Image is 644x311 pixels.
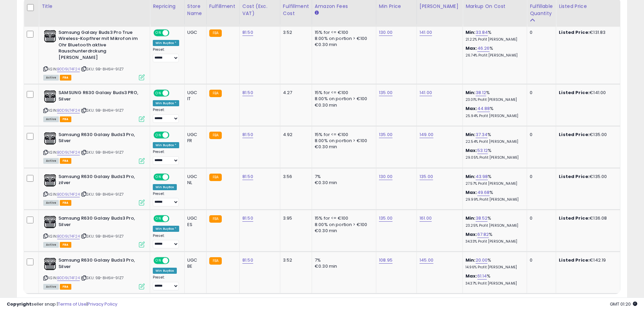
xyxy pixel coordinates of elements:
div: €141.00 [559,90,615,96]
div: €131.83 [559,29,615,36]
div: UGC IT [187,90,201,102]
a: Terms of Use [58,301,87,307]
div: % [466,190,522,202]
div: 0 [530,215,551,221]
div: ASIN: [43,132,145,163]
div: ASIN: [43,90,145,121]
div: Store Name [187,3,204,17]
img: 51tQCG-giFL._SL40_.jpg [43,174,57,187]
div: Win BuyBox [153,268,177,274]
p: 29.05% Profit [PERSON_NAME] [466,155,522,160]
div: Amazon Fees [315,3,373,10]
b: Max: [466,45,477,51]
div: 15% for <= €100 [315,90,371,96]
span: OFF [168,174,179,180]
a: 161.00 [420,215,432,222]
a: 49.68 [477,189,490,196]
p: 23.25% Profit [PERSON_NAME] [466,223,522,228]
b: Samsung Galaxy Buds3 Pro True Wireless-Kopfhrer mit Mikrofon im Ohr Bluetooth aktive Rauschunterd... [58,29,141,63]
div: Win BuyBox * [153,226,179,232]
b: Listed Price: [559,29,590,36]
div: Win BuyBox * [153,100,179,106]
div: Preset: [153,150,179,165]
div: % [466,106,522,118]
div: €0.30 min [315,263,371,269]
a: 141.00 [420,89,432,96]
div: 8.00% on portion > €100 [315,36,371,42]
div: 7% [315,257,371,263]
a: 108.95 [379,257,392,264]
p: 26.74% Profit [PERSON_NAME] [466,53,522,58]
b: Min: [466,173,476,180]
div: 3.95 [283,215,307,221]
b: Listed Price: [559,173,590,180]
a: 44.88 [477,105,490,112]
a: 20.00 [476,257,488,264]
span: ON [154,174,163,180]
b: Max: [466,231,477,238]
b: Listed Price: [559,131,590,138]
p: 14.96% Profit [PERSON_NAME] [466,265,522,270]
div: % [466,215,522,228]
span: All listings currently available for purchase on Amazon [43,200,59,206]
div: 3.52 [283,257,307,263]
div: UGC ES [187,215,201,227]
div: ASIN: [43,174,145,205]
b: Listed Price: [559,215,590,221]
div: €135.00 [559,174,615,180]
small: FBA [209,132,222,139]
div: 0 [530,132,551,138]
div: Win BuyBox * [153,142,179,148]
div: UGC FR [187,132,201,144]
div: Preset: [153,234,179,249]
div: €135.00 [559,132,615,138]
div: UGC NL [187,174,201,186]
span: | SKU: 9B-8H6H-91Z7 [81,150,124,155]
span: FBA [60,75,71,81]
span: OFF [168,30,179,36]
a: 38.52 [476,215,488,222]
span: All listings currently available for purchase on Amazon [43,158,59,164]
span: | SKU: 9B-8H6H-91Z7 [81,66,124,72]
div: 0 [530,257,551,263]
img: 51tQCG-giFL._SL40_.jpg [43,257,57,271]
div: Listed Price [559,3,617,10]
div: Markup on Cost [466,3,524,10]
div: 0 [530,90,551,96]
span: FBA [60,284,71,290]
div: 4.27 [283,90,307,96]
a: 61.14 [477,273,487,280]
div: Win BuyBox * [153,40,179,46]
span: OFF [168,132,179,138]
b: Listed Price: [559,89,590,96]
div: 3.52 [283,29,307,36]
img: 51tQCG-giFL._SL40_.jpg [43,90,57,103]
div: UGC [187,29,201,36]
a: 130.00 [379,29,392,36]
a: 135.00 [379,215,392,222]
b: Min: [466,257,476,263]
a: 46.26 [477,45,490,52]
span: FBA [60,200,71,206]
div: % [466,257,522,270]
b: Max: [466,273,477,279]
b: Samsung R630 Galaxy Buds3 Pro, Silver [58,132,141,146]
a: 81.50 [242,173,253,180]
span: All listings currently available for purchase on Amazon [43,75,59,81]
a: 130.00 [379,173,392,180]
b: Max: [466,147,477,154]
div: 3.56 [283,174,307,180]
small: Amazon Fees. [315,10,319,16]
a: 81.50 [242,215,253,222]
b: Min: [466,89,476,96]
div: Preset: [153,47,179,63]
a: 38.12 [476,89,486,96]
a: 67.82 [477,231,489,238]
a: 149.00 [420,131,433,138]
p: 21.22% Profit [PERSON_NAME] [466,37,522,42]
div: Min Price [379,3,414,10]
b: Samsung R630 Galaxy Buds3 Pro, Silver [58,257,141,271]
a: 135.00 [379,131,392,138]
div: seller snap | | [7,301,117,308]
span: OFF [168,216,179,222]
